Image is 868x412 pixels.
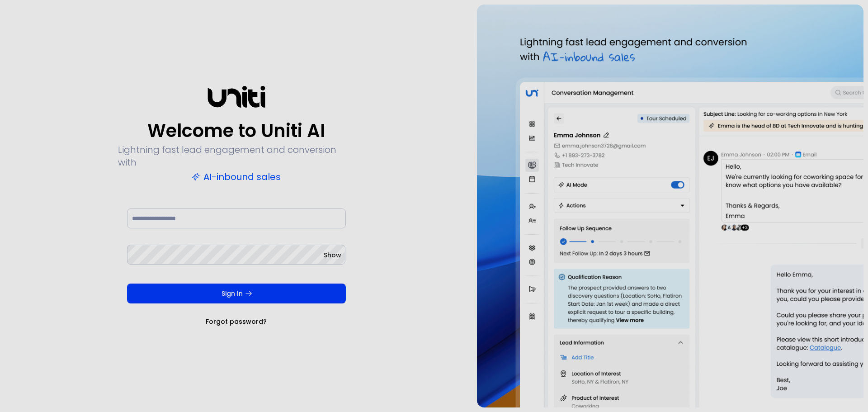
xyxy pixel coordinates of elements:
[147,120,325,142] p: Welcome to Uniti AI
[324,251,341,260] button: Show
[192,170,281,183] p: AI-inbound sales
[127,284,346,303] button: Sign In
[477,5,863,407] img: auth-hero.png
[118,143,355,169] p: Lightning fast lead engagement and conversion with
[206,317,267,326] a: Forgot password?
